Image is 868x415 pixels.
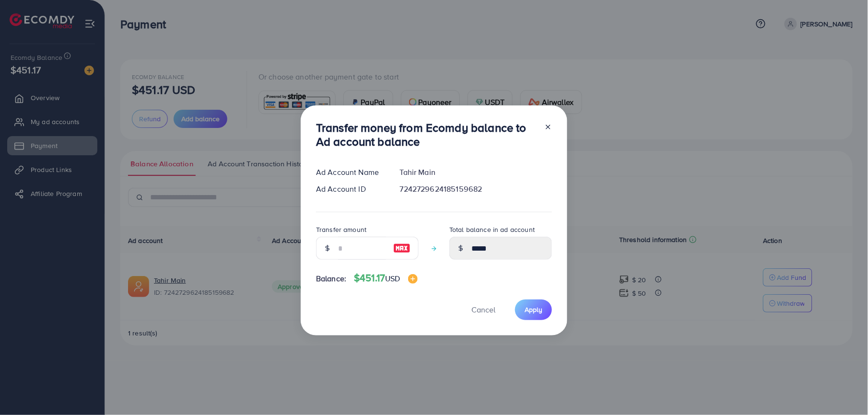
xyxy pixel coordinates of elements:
h3: Transfer money from Ecomdy balance to Ad account balance [316,121,537,149]
div: Tahir Main [392,167,560,178]
label: Total balance in ad account [449,225,535,234]
div: Ad Account ID [308,184,392,195]
div: 7242729624185159682 [392,184,560,195]
span: Balance: [316,273,346,284]
button: Apply [515,300,552,320]
img: image [408,274,418,284]
span: USD [385,273,400,284]
span: Cancel [471,304,495,315]
h4: $451.17 [354,272,418,284]
button: Cancel [459,300,507,320]
label: Transfer amount [316,225,366,234]
img: image [393,242,411,254]
span: Apply [525,305,542,314]
div: Ad Account Name [308,167,392,178]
